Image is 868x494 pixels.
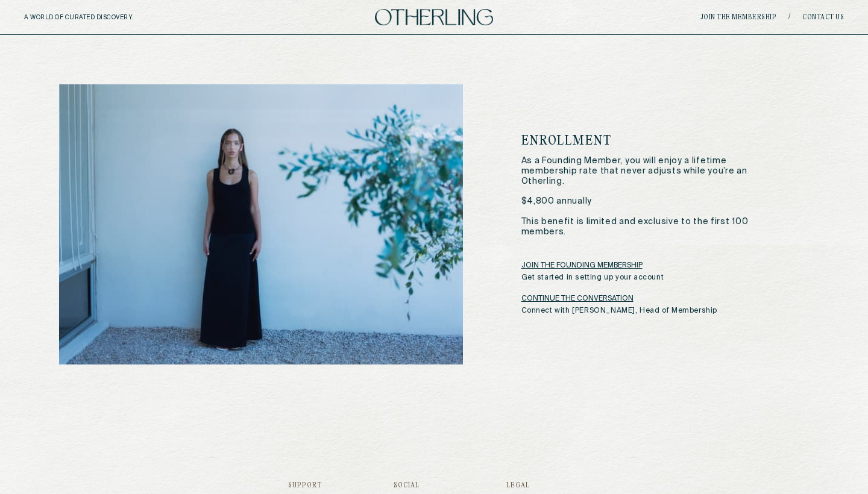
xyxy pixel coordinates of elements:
h5: A WORLD OF CURATED DISCOVERY. [24,14,186,21]
p: As a Founding Member, you will enjoy a lifetime membership rate that never adjusts while you’re a... [521,156,749,237]
p: Connect with [PERSON_NAME], Head of Membership [521,307,749,315]
img: logo [375,9,493,25]
a: join the membership [700,14,777,21]
a: Contact Us [802,14,844,21]
h6: Enrollment [521,134,749,149]
img: The Pricing [59,84,463,364]
h3: Support [288,482,322,489]
span: / [788,13,790,22]
p: Get started in setting up your account [521,274,749,282]
h3: Social [394,482,435,489]
h3: Legal [506,482,580,489]
a: CONTINUE THE CONVERSATION [521,294,634,304]
a: JOIN THE FOUNDING MEMBERSHIP [521,261,643,270]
